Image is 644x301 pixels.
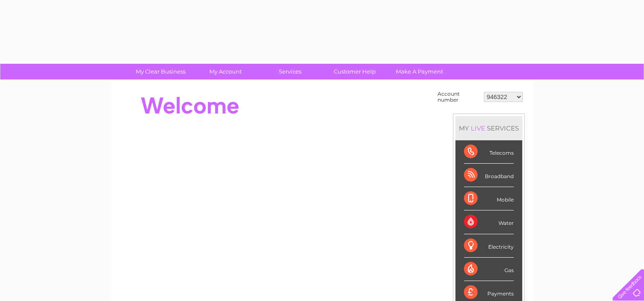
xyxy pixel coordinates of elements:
a: Customer Help [320,64,390,80]
a: Make A Payment [384,64,455,80]
a: Services [255,64,325,80]
div: Water [464,210,514,234]
div: LIVE [469,124,487,132]
a: My Account [190,64,260,80]
td: Account number [435,89,482,105]
div: Gas [464,258,514,281]
a: My Clear Business [126,64,196,80]
div: Electricity [464,234,514,258]
div: Broadband [464,164,514,187]
div: Telecoms [464,140,514,164]
div: MY SERVICES [455,116,522,140]
div: Mobile [464,187,514,210]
